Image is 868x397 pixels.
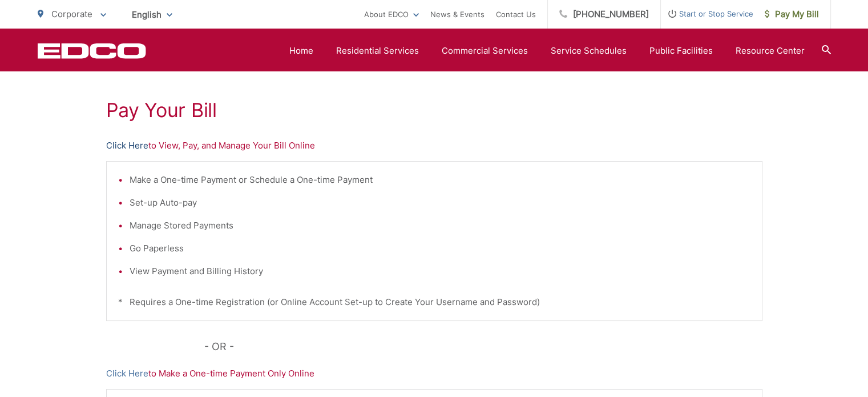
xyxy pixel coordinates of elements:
a: News & Events [430,7,485,21]
li: Go Paperless [130,242,750,255]
li: View Payment and Billing History [130,264,750,278]
p: to View, Pay, and Manage Your Bill Online [106,139,762,153]
a: Service Schedules [551,44,627,58]
li: Make a One-time Payment or Schedule a One-time Payment [130,173,750,187]
li: Set-up Auto-pay [130,196,750,210]
li: Manage Stored Payments [130,219,750,232]
a: Contact Us [496,7,536,21]
a: Home [289,44,313,58]
a: Commercial Services [442,44,528,58]
span: Corporate [51,9,92,19]
a: Residential Services [336,44,419,58]
a: Click Here [106,367,148,380]
h1: Pay Your Bill [106,99,762,122]
a: Public Facilities [649,44,713,58]
a: Click Here [106,139,148,153]
span: Pay My Bill [765,7,819,21]
a: About EDCO [364,7,419,21]
p: * Requires a One-time Registration (or Online Account Set-up to Create Your Username and Password) [118,295,750,309]
span: English [123,5,181,25]
p: - OR - [204,338,762,355]
a: EDCD logo. Return to the homepage. [38,43,146,59]
p: to Make a One-time Payment Only Online [106,367,762,380]
a: Resource Center [736,44,805,58]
